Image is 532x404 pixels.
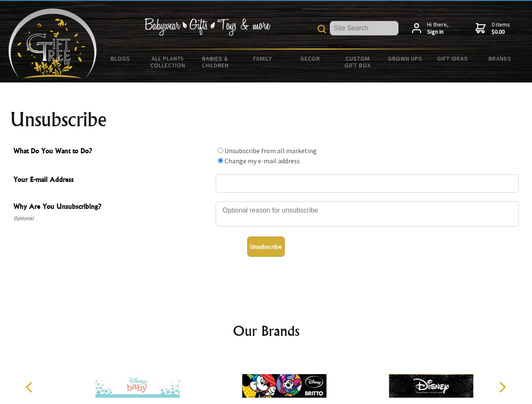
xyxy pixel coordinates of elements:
[218,158,223,163] input: What Do You Want to Do?
[216,174,519,193] input: Your E-mail Address
[13,146,211,158] span: What Do You Want to Do?
[21,378,40,396] button: Previous
[8,8,97,78] img: Babyware - Gifts - Toys and more...
[192,50,239,74] a: Babies & Children
[218,148,223,153] input: What Do You Want to Do?
[427,28,449,36] strong: Sign in
[17,321,516,341] h2: Our Brands
[492,21,510,36] span: 0 items
[492,28,510,36] strong: $0.00
[429,50,476,67] a: Gift Ideas
[97,50,144,67] a: BLOGS
[476,21,510,36] a: 0 items$0.00
[144,50,192,74] a: All Plants Collection
[286,50,334,67] a: Decor
[239,50,287,67] a: Family
[476,50,524,67] a: Brands
[13,174,211,186] span: Your E-mail Address
[13,213,211,223] span: Optional
[10,109,522,130] h1: Unsubscribe
[247,237,285,257] button: Unsubscribe
[493,378,511,396] button: Next
[381,50,429,67] a: Grown Ups
[216,201,519,226] textarea: Why Are You Unsubscribing?
[144,18,270,36] img: Babywear - Gifts - Toys & more
[412,21,449,36] a: Hi there,Sign in
[330,21,398,35] input: Site Search
[427,21,449,36] span: Hi there,
[334,50,382,74] a: Custom Gift Box
[13,201,211,213] span: Why Are You Unsubscribing?
[225,157,300,165] label: Change my e-mail address
[225,146,317,155] label: Unsubscribe from all marketing
[318,25,326,33] img: product search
